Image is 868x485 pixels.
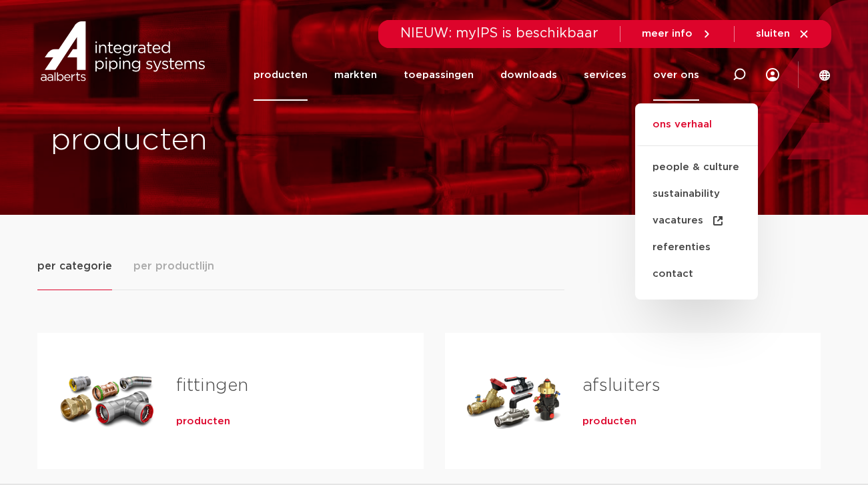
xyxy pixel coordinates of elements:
a: fittingen [176,377,248,394]
a: referenties [635,234,758,261]
a: toepassingen [404,49,474,101]
a: over ons [653,49,699,101]
a: sluiten [756,28,810,40]
a: markten [334,49,377,101]
a: downloads [500,49,557,101]
a: vacatures [635,207,758,234]
a: services [584,49,626,101]
h1: producten [51,119,428,162]
span: per productlijn [133,258,214,274]
span: per categorie [37,258,112,274]
span: NIEUW: myIPS is beschikbaar [400,27,598,40]
a: producten [176,415,230,428]
a: contact [635,261,758,288]
a: producten [254,49,308,101]
a: sustainability [635,181,758,207]
span: meer info [642,29,693,39]
a: producten [582,415,636,428]
a: meer info [642,28,713,40]
span: sluiten [756,29,790,39]
nav: Menu [254,49,699,101]
a: afsluiters [582,377,661,394]
a: ons verhaal [635,117,758,146]
a: people & culture [635,154,758,181]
